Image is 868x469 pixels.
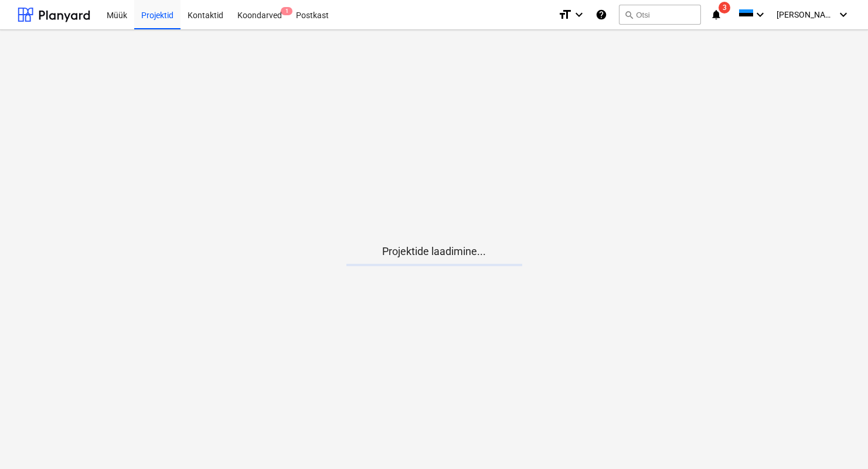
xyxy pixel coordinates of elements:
[281,7,292,15] span: 1
[346,244,522,259] p: Projektide laadimine...
[809,413,868,469] iframe: Chat Widget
